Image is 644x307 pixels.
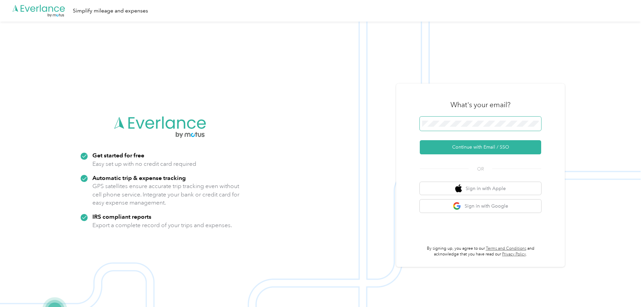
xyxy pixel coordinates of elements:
[420,182,541,195] button: apple logoSign in with Apple
[486,246,526,251] a: Terms and Conditions
[73,7,148,15] div: Simplify mileage and expenses
[92,213,151,220] strong: IRS compliant reports
[92,174,186,181] strong: Automatic trip & expense tracking
[92,160,196,168] p: Easy set up with no credit card required
[420,199,541,213] button: google logoSign in with Google
[502,252,526,257] a: Privacy Policy
[420,140,541,154] button: Continue with Email / SSO
[92,182,240,207] p: GPS satellites ensure accurate trip tracking even without cell phone service. Integrate your bank...
[469,165,492,173] span: OR
[420,246,541,257] p: By signing up, you agree to our and acknowledge that you have read our .
[92,221,232,229] p: Export a complete record of your trips and expenses.
[450,100,510,110] h3: What's your email?
[455,184,462,193] img: apple logo
[92,152,144,159] strong: Get started for free
[453,202,461,210] img: google logo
